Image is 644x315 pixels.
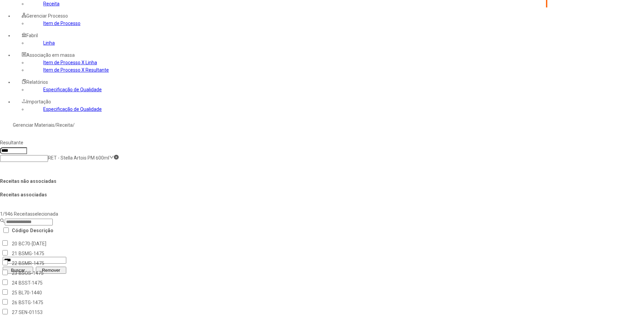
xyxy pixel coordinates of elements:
td: BL70-1440 [18,288,47,297]
td: 21 [11,249,18,258]
th: Descrição [30,226,54,235]
td: 20 [11,239,18,248]
td: BSTG-1475 [18,298,47,307]
td: 23 [11,268,18,277]
span: Fabril [26,33,38,38]
a: Especificação de Qualidade [43,106,102,112]
td: BSOS-1475 [18,268,47,277]
td: BC70-[DATE] [18,239,47,248]
a: Receita [43,1,59,6]
td: BSLL-1475 [18,229,47,238]
nz-select-item: RET - Stella Artois PM 600ml [48,155,109,161]
th: Código [11,226,29,235]
a: Item de Processo [43,21,80,26]
td: BSST-1475 [18,278,47,287]
td: 19 [11,229,18,238]
a: Linha [43,40,55,46]
a: Gerenciar Materiais [13,122,54,128]
td: 22 [11,259,18,268]
span: selecionada [32,211,58,217]
span: Associação em massa [26,52,75,58]
a: Especificação de Qualidade [43,87,102,92]
td: 24 [11,278,18,287]
td: BSMR-1475 [18,259,47,268]
td: 25 [11,288,18,297]
a: Receita [56,122,73,128]
nz-breadcrumb-separator: / [73,122,75,128]
a: Item de Processo X Linha [43,60,97,65]
nz-breadcrumb-separator: / [54,122,56,128]
td: 26 [11,298,18,307]
a: Item de Processo X Resultante [43,67,109,73]
span: Gerenciar Processo [26,13,68,19]
span: Relatórios [26,79,48,85]
span: Importação [26,99,51,104]
td: BSMG-1475 [18,249,47,258]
